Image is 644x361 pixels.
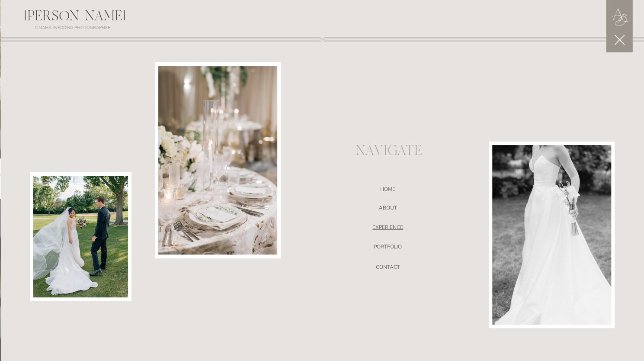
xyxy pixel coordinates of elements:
p: NAVIGATE [356,145,420,158]
a: ABOUT [296,205,480,213]
a: EXPERIENCE [296,224,480,233]
a: CONTACT [296,264,480,273]
div: [PERSON_NAME] [0,10,150,28]
a: HOME [296,186,480,195]
a: portfolio [296,244,480,252]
